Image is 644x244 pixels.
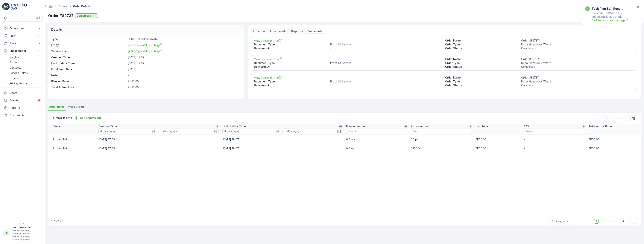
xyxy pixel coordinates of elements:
p: Unit Price [476,125,488,128]
p: Service Points [10,71,28,75]
span: AED0.00 [128,80,139,83]
input: dd/mm/yyyy [222,128,281,134]
p: Order #82737 [48,13,74,19]
p: Planned Price [51,79,69,83]
p: Order Status [445,65,520,69]
button: Completed [75,13,98,18]
span: AED0.00 [589,147,599,150]
p: - [282,129,283,133]
p: Location [253,29,265,33]
p: - [330,46,442,50]
a: Orders [8,76,43,81]
p: Dubai Hazardous Waste [128,37,241,41]
p: Events [10,99,34,102]
p: Proof Of Service [330,80,442,83]
td: Expired Paints [48,144,97,153]
p: Order #82737 [521,57,633,61]
p: Service Point [51,49,126,53]
input: dd/mm/yyyy [160,128,218,134]
p: Details [51,27,62,32]
td: 0.0 kg [344,144,409,153]
p: Contacts [10,66,21,70]
p: Orders [10,76,18,80]
a: Reports [2,104,43,112]
p: renuterra.admin [12,225,40,229]
td: 2350.0 kg [409,144,474,153]
button: Fleet [2,32,43,40]
div: RR [3,230,9,236]
span: [PERSON_NAME] printing [128,50,162,53]
p: Fulfillment Date [51,67,126,71]
p: Dubai Hazardous Waste [521,43,633,46]
p: Completed [521,65,633,69]
span: View Document File [254,57,442,61]
span: Work Orders [68,105,85,109]
p: Task Plan 5089882 is successfully updated. [585,12,636,22]
p: Add Adjustment [80,116,101,120]
a: Events99 [2,97,43,104]
p: - [128,73,241,77]
input: dd/mm/yyyy [98,128,157,134]
p: Order Type [445,43,520,46]
td: - [522,135,587,144]
p: Delivered At [254,83,329,87]
p: 1-2 of 2 items [51,220,66,223]
p: Delivered At [254,65,329,69]
p: [DATE] 17:09 [128,56,241,59]
p: [DATE] 17:09 [128,62,241,65]
span: [PERSON_NAME] printing [128,44,162,47]
span: v 1.49.0 [2,222,43,225]
a: Contacts [8,65,43,70]
p: Total Actual Price [589,125,612,128]
p: Reports [10,106,41,110]
p: Planned Amount [346,125,367,128]
a: Entities [8,60,43,65]
p: Order Type [445,61,520,65]
td: Expired Paints [48,135,97,144]
span: AED0.00 [589,138,599,141]
p: Creation Time [51,56,126,59]
p: - [158,129,159,133]
p: - [330,65,442,69]
p: Order Name [445,57,520,61]
p: Entity [51,43,126,47]
p: Type [51,37,126,41]
a: View Document File [254,39,442,43]
p: Entities [10,61,19,64]
p: Documents [307,29,322,33]
input: dd/mm/yyyy [284,128,342,134]
p: 99 [37,99,40,102]
p: Order Type [445,80,520,83]
a: Users [2,89,43,97]
p: Fleet [10,34,35,38]
p: Proof Of Service [330,43,442,46]
p: Delivered At [254,46,329,50]
td: [DATE] 18:07 [221,144,344,153]
p: Order #82737 [521,76,633,80]
td: - [522,144,587,153]
p: [DATE] [128,67,241,71]
a: Orders [59,5,67,8]
a: Click here to see the page [592,18,636,22]
a: Documents [2,112,43,119]
td: 1.0 pcs [409,135,474,144]
a: Homepage [49,6,53,9]
p: Dubai Hazardous Waste [521,80,633,83]
button: Operations [2,25,43,32]
p: Attachments [269,29,287,33]
p: Name [53,125,60,128]
p: Order Status [445,83,520,87]
a: Service Points [8,70,43,76]
a: View Document File [254,76,442,80]
button: Add Adjustment [73,116,103,120]
span: Order Items [49,105,64,109]
h3: Task Plan Edit Result [592,6,623,11]
p: Completed [521,83,633,87]
span: AED0.00 [476,147,486,150]
p: Document Type [254,61,329,65]
p: [PERSON_NAME][EMAIL_ADDRESS][PERSON_NAME][DOMAIN_NAME] [12,229,40,241]
p: Document Type [254,43,329,46]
